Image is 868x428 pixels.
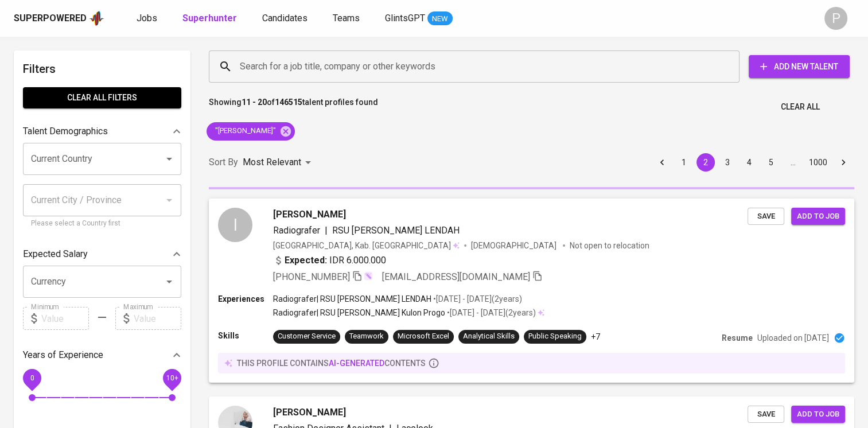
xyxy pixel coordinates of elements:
p: Expected Salary [23,247,88,261]
div: Superpowered [14,12,87,25]
span: Clear All [781,100,820,114]
div: "[PERSON_NAME]" [207,122,295,141]
button: Add to job [791,406,845,423]
a: I[PERSON_NAME]Radiografer|RSU [PERSON_NAME] LENDAH[GEOGRAPHIC_DATA], Kab. [GEOGRAPHIC_DATA][DEMOG... [209,199,854,383]
div: IDR 6.000.000 [273,254,386,267]
span: AI-generated [329,359,384,368]
button: Clear All filters [23,87,181,108]
h6: Filters [23,60,181,78]
span: Candidates [262,13,308,24]
button: Go to page 4 [740,153,758,172]
span: Add New Talent [758,60,840,74]
span: Jobs [137,13,157,24]
span: Add to job [797,210,839,223]
div: Most Relevant [243,152,315,173]
b: Superhunter [182,13,237,24]
p: Resume [722,332,753,344]
b: Expected: [285,254,327,267]
button: Add to job [791,208,845,225]
span: | [325,224,328,238]
span: GlintsGPT [385,13,425,24]
span: [PERSON_NAME] [273,406,346,419]
span: RSU [PERSON_NAME] LENDAH [332,225,460,236]
p: • [DATE] - [DATE] ( 2 years ) [445,307,536,318]
p: Experiences [218,293,273,305]
img: magic_wand.svg [364,271,373,281]
div: P [824,7,847,30]
p: Not open to relocation [570,240,649,251]
span: [DEMOGRAPHIC_DATA] [471,240,558,251]
b: 11 - 20 [242,98,267,107]
span: 10+ [166,374,178,382]
p: this profile contains contents [237,357,426,369]
a: Jobs [137,11,159,26]
button: Open [161,274,177,290]
p: Showing of talent profiles found [209,96,378,118]
p: Most Relevant [243,155,301,169]
span: Radiografer [273,225,320,236]
p: Radiografer | RSU [PERSON_NAME] LENDAH [273,293,431,305]
button: Go to previous page [653,153,671,172]
nav: pagination navigation [651,153,854,172]
span: "[PERSON_NAME]" [207,126,283,137]
p: Skills [218,330,273,341]
a: Superhunter [182,11,239,26]
div: Public Speaking [528,331,582,342]
p: Radiografer | RSU [PERSON_NAME] Kulon Progo [273,307,445,318]
div: Talent Demographics [23,120,181,143]
p: Uploaded on [DATE] [757,332,829,344]
div: Customer Service [278,331,336,342]
a: GlintsGPT NEW [385,11,453,26]
p: Years of Experience [23,348,103,362]
button: Open [161,151,177,167]
div: Years of Experience [23,344,181,367]
span: [PHONE_NUMBER] [273,271,350,282]
p: Please select a Country first [31,218,173,229]
input: Value [41,307,89,330]
span: NEW [427,13,453,25]
span: 0 [30,374,34,382]
a: Candidates [262,11,310,26]
span: Save [753,408,779,421]
p: +7 [591,331,600,343]
div: Analytical Skills [463,331,515,342]
div: I [218,208,252,242]
div: Expected Salary [23,243,181,266]
span: [EMAIL_ADDRESS][DOMAIN_NAME] [382,271,530,282]
img: app logo [89,10,104,27]
button: Save [748,406,784,423]
button: Go to next page [834,153,853,172]
button: Go to page 3 [718,153,737,172]
div: Microsoft Excel [398,331,449,342]
p: • [DATE] - [DATE] ( 2 years ) [431,293,522,305]
button: Save [748,208,784,225]
button: Clear All [776,96,824,118]
p: Talent Demographics [23,124,108,138]
span: [PERSON_NAME] [273,208,346,221]
div: [GEOGRAPHIC_DATA], Kab. [GEOGRAPHIC_DATA] [273,240,460,251]
span: Teams [333,13,360,24]
a: Teams [333,11,362,26]
button: Add New Talent [749,55,850,78]
span: Add to job [797,408,839,421]
a: Superpoweredapp logo [14,10,104,27]
span: Save [753,210,779,223]
button: Go to page 5 [762,153,780,172]
div: … [784,157,802,168]
b: 146515 [275,98,302,107]
input: Value [134,307,181,330]
button: Go to page 1000 [805,153,831,172]
p: Sort By [209,155,238,169]
span: Clear All filters [32,91,172,105]
button: page 2 [696,153,715,172]
button: Go to page 1 [675,153,693,172]
div: Teamwork [349,331,384,342]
